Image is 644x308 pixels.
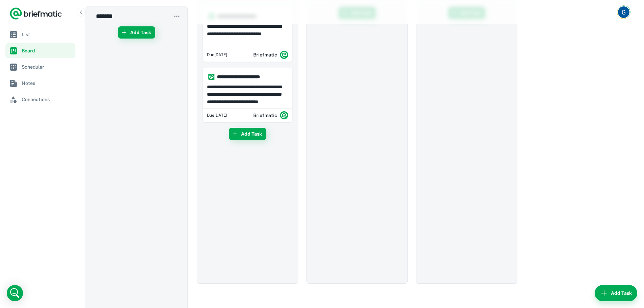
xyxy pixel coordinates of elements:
img: Giovanni Mancuso [618,6,629,18]
span: List [22,31,73,38]
a: Logo [9,7,62,20]
button: Add Task [229,128,266,140]
span: Connections [22,96,73,103]
a: Board [5,43,75,58]
span: Scheduler [22,63,73,71]
div: Open Intercom Messenger [7,285,23,301]
span: Board [22,47,73,54]
a: Scheduler [5,60,75,74]
a: List [5,27,75,42]
button: Add Task [595,285,637,301]
a: Notes [5,76,75,91]
button: Account button [617,5,630,19]
span: Notes [22,79,73,87]
a: Connections [5,92,75,107]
